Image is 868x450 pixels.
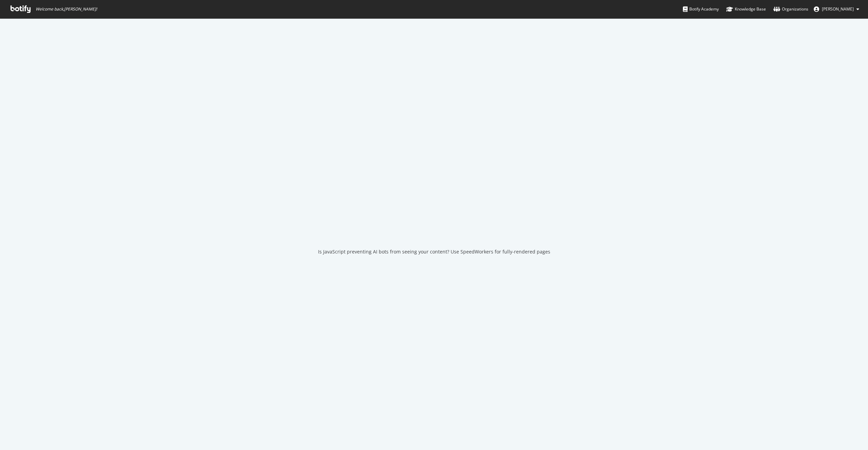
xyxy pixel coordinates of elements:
[822,6,854,12] span: Osman Khan
[410,213,458,238] div: animation
[683,6,719,13] div: Botify Academy
[808,4,865,15] button: [PERSON_NAME]
[726,6,766,13] div: Knowledge Base
[318,248,550,255] div: Is JavaScript preventing AI bots from seeing your content? Use SpeedWorkers for fully-rendered pages
[773,6,808,13] div: Organizations
[36,6,97,12] span: Welcome back, [PERSON_NAME] !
